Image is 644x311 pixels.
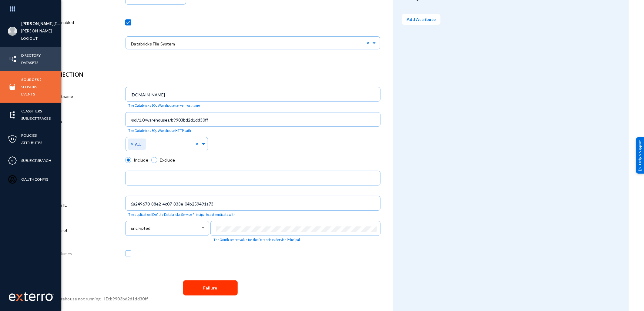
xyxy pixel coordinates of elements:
mat-hint: The Databricks SQL Warehouse HTTP path [128,129,191,133]
li: [PERSON_NAME][EMAIL_ADDRESS][PERSON_NAME][DOMAIN_NAME] [21,20,61,28]
img: blank-profile-picture.png [8,27,17,36]
a: Policies [21,132,37,139]
span: Failure [203,286,217,291]
mat-hint: The OAuth secret value for the Databricks Service Principal [213,238,300,242]
span: Clear all [196,141,201,147]
img: exterro-logo.svg [16,294,23,301]
mat-hint: The application ID of the Databricks Service Principal to authenticate with [128,213,235,217]
header: Connection [46,71,374,79]
span: Encrypted [131,226,150,231]
a: Log out [21,35,38,42]
img: exterro-work-mark.svg [9,292,54,301]
a: OAuthConfig [21,176,49,183]
a: Subject Search [21,157,51,164]
img: app launcher [3,2,22,15]
img: help_support.svg [638,167,642,171]
span: SQL warehouse not running - ID:b9903bd2d1dd30ff [46,296,148,301]
a: Sources [21,76,39,83]
img: icon-oauth.svg [8,175,17,184]
a: Subject Traces [21,115,51,122]
span: Clear all [366,40,371,45]
a: [PERSON_NAME] [21,28,52,35]
img: icon-inventory.svg [8,55,17,64]
a: Classifiers [21,108,42,115]
button: Add Attribute [402,14,441,25]
a: Datasets [21,59,38,66]
span: Include [131,157,148,163]
img: icon-compliance.svg [8,156,17,165]
div: Help & Support [636,137,644,174]
span: × [131,141,135,147]
mat-hint: The Databricks SQL Warehouse server hostname [128,104,200,108]
a: Events [21,91,35,98]
span: Exclude [157,157,175,163]
span: ALL [135,142,141,147]
span: Add Attribute [407,17,436,22]
img: icon-elements.svg [8,110,17,119]
button: Failure [183,280,238,296]
a: Directory [21,52,41,59]
a: Attributes [21,139,42,146]
a: Sensors [21,83,37,90]
img: icon-policies.svg [8,135,17,144]
img: icon-sources.svg [8,82,17,92]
